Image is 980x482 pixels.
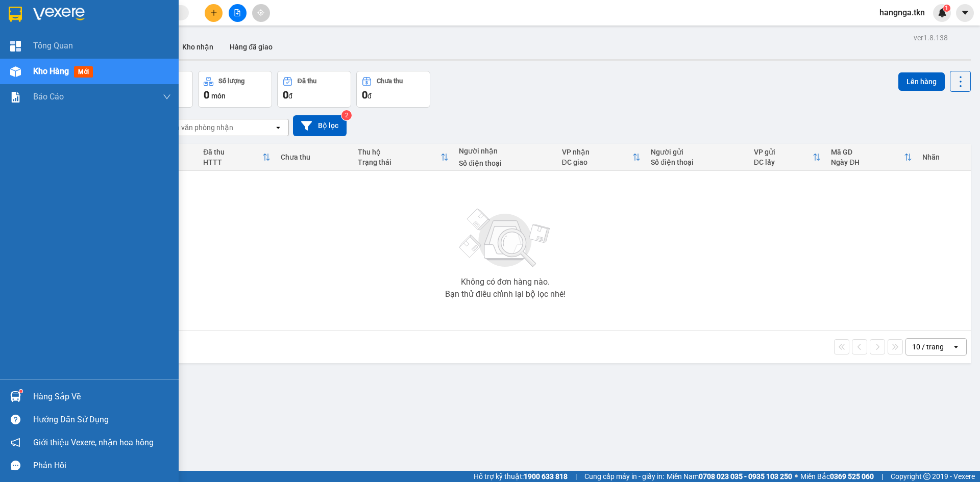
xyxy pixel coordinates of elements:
[754,148,813,156] div: VP gửi
[277,71,351,108] button: Đã thu0đ
[445,290,566,298] div: Bạn thử điều chỉnh lại bộ lọc nhé!
[524,472,568,480] strong: 1900 633 818
[945,5,948,12] span: 1
[252,4,270,22] button: aim
[754,158,813,166] div: ĐC lấy
[274,123,282,132] svg: open
[204,89,209,101] span: 0
[474,471,568,482] span: Hỗ trợ kỹ thuật:
[557,144,646,171] th: Toggle SortBy
[33,458,171,473] div: Phản hồi
[10,391,21,402] img: warehouse-icon
[356,71,430,108] button: Chưa thu0đ
[943,5,950,12] sup: 1
[651,158,743,166] div: Số điện thoại
[11,415,20,424] span: question-circle
[19,390,22,393] sup: 1
[203,148,262,156] div: Đã thu
[74,66,93,78] span: mới
[198,144,276,171] th: Toggle SortBy
[358,148,440,156] div: Thu hộ
[281,153,348,161] div: Chưa thu
[562,148,633,156] div: VP nhận
[283,89,288,101] span: 0
[461,278,550,286] div: Không có đơn hàng nào.
[898,72,945,91] button: Lên hàng
[575,471,577,482] span: |
[11,438,20,447] span: notification
[298,78,316,85] div: Đã thu
[562,158,633,166] div: ĐC giao
[293,115,347,136] button: Bộ lọc
[163,93,171,101] span: down
[218,78,244,85] div: Số lượng
[699,472,792,480] strong: 0708 023 035 - 0935 103 250
[831,158,904,166] div: Ngày ĐH
[211,92,226,100] span: món
[952,343,960,351] svg: open
[234,9,241,16] span: file-add
[938,8,947,17] img: icon-new-feature
[831,148,904,156] div: Mã GD
[922,153,966,161] div: Nhãn
[367,92,372,100] span: đ
[454,202,556,274] img: svg+xml;base64,PHN2ZyBjbGFzcz0ibGlzdC1wbHVnX19zdmciIHhtbG5zPSJodHRwOi8vd3d3LnczLm9yZy8yMDAwL3N2Zy...
[353,144,454,171] th: Toggle SortBy
[205,4,223,22] button: plus
[222,35,281,59] button: Hàng đã giao
[33,389,171,404] div: Hàng sắp về
[459,147,551,155] div: Người nhận
[10,66,21,77] img: warehouse-icon
[912,342,944,352] div: 10 / trang
[377,78,403,85] div: Chưa thu
[651,148,743,156] div: Người gửi
[358,158,440,166] div: Trạng thái
[871,6,933,19] span: hangnga.tkn
[33,66,69,76] span: Kho hàng
[881,471,883,482] span: |
[257,9,264,16] span: aim
[33,412,171,427] div: Hướng dẫn sử dụng
[33,436,154,449] span: Giới thiệu Vexere, nhận hoa hồng
[174,35,222,59] button: Kho nhận
[667,471,792,482] span: Miền Nam
[210,9,217,16] span: plus
[288,92,292,100] span: đ
[229,4,247,22] button: file-add
[10,92,21,103] img: solution-icon
[33,39,73,52] span: Tổng Quan
[584,471,664,482] span: Cung cấp máy in - giấy in:
[10,41,21,52] img: dashboard-icon
[163,122,233,133] div: Chọn văn phòng nhận
[826,144,917,171] th: Toggle SortBy
[341,110,352,120] sup: 2
[203,158,262,166] div: HTTT
[33,90,64,103] span: Báo cáo
[956,4,974,22] button: caret-down
[830,472,874,480] strong: 0369 525 060
[914,32,948,43] div: ver 1.8.138
[800,471,874,482] span: Miền Bắc
[459,159,551,167] div: Số điện thoại
[11,461,20,470] span: message
[749,144,826,171] th: Toggle SortBy
[961,8,970,17] span: caret-down
[362,89,367,101] span: 0
[9,7,22,22] img: logo-vxr
[198,71,272,108] button: Số lượng0món
[923,473,930,480] span: copyright
[795,474,798,478] span: ⚪️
